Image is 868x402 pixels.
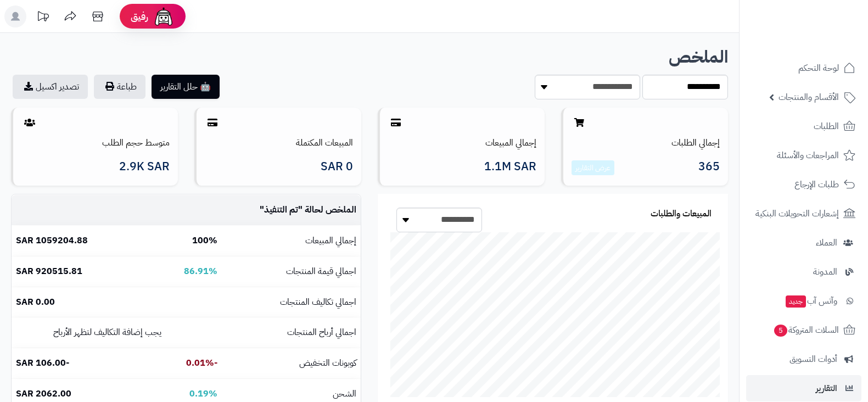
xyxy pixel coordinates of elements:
[184,265,217,278] b: 86.91%
[296,136,353,149] a: المبيعات المكتملة
[192,234,217,247] b: 100%
[484,160,536,173] span: 1.1M SAR
[321,160,353,173] span: 0 SAR
[102,136,170,149] a: متوسط حجم الطلب
[222,287,361,317] td: اجمالي تكاليف المنتجات
[777,148,839,163] span: المراجعات والأسئلة
[53,326,161,339] small: يجب إضافة التكاليف لتظهر الأرباح
[755,206,839,221] span: إشعارات التحويلات البنكية
[746,288,861,314] a: وآتس آبجديد
[16,387,71,400] b: 2062.00 SAR
[798,60,839,76] span: لوحة التحكم
[16,295,55,309] b: 0.00 SAR
[575,162,611,174] a: عرض التقارير
[186,356,217,370] b: -0.01%
[13,75,88,99] a: تصدير اكسيل
[651,209,712,219] h3: المبيعات والطلبات
[785,293,837,309] span: وآتس آب
[786,295,806,308] span: جديد
[152,75,220,99] button: 🤖 حلل التقارير
[779,90,839,105] span: الأقسام والمنتجات
[222,317,361,348] td: اجمالي أرباح المنتجات
[485,136,536,149] a: إجمالي المبيعات
[119,160,170,173] span: 2.9K SAR
[746,317,861,343] a: السلات المتروكة5
[746,200,861,227] a: إشعارات التحويلات البنكية
[814,119,839,134] span: الطلبات
[189,387,217,400] b: 0.19%
[29,5,57,30] a: تحديثات المنصة
[793,24,858,47] img: logo-2.png
[746,259,861,285] a: المدونة
[264,203,298,216] span: تم التنفيذ
[746,230,861,256] a: العملاء
[222,226,361,256] td: إجمالي المبيعات
[698,160,720,176] span: 365
[222,348,361,378] td: كوبونات التخفيض
[789,351,837,367] span: أدوات التسويق
[669,44,728,70] b: الملخص
[773,322,839,338] span: السلات المتروكة
[746,113,861,139] a: الطلبات
[774,325,788,337] span: 5
[746,55,861,81] a: لوحة التحكم
[816,381,837,396] span: التقارير
[131,10,148,23] span: رفيق
[94,75,145,99] button: طباعة
[153,5,175,27] img: ai-face.png
[746,142,861,169] a: المراجعات والأسئلة
[746,346,861,372] a: أدوات التسويق
[816,235,837,250] span: العملاء
[746,171,861,198] a: طلبات الإرجاع
[222,195,361,225] td: الملخص لحالة " "
[222,256,361,287] td: اجمالي قيمة المنتجات
[16,356,69,370] b: -106.00 SAR
[794,177,839,192] span: طلبات الإرجاع
[813,264,837,280] span: المدونة
[16,234,88,247] b: 1059204.88 SAR
[746,375,861,401] a: التقارير
[16,265,82,278] b: 920515.81 SAR
[671,136,720,149] a: إجمالي الطلبات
